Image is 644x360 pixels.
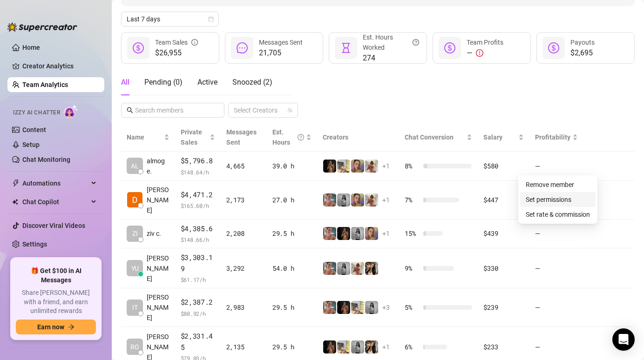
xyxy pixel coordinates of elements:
div: Open Intercom Messenger [612,328,635,351]
span: $ 165.60 /h [181,201,215,210]
span: 7 % [405,195,420,205]
th: Creators [317,123,399,152]
a: Set rate & commission [526,211,590,218]
img: A [351,340,364,353]
div: $239 [483,302,523,313]
div: 29.5 h [272,342,312,352]
span: message [237,42,248,53]
div: 29.5 h [272,228,312,239]
span: + 1 [382,342,390,352]
input: Search members [135,105,211,115]
td: — [529,288,583,327]
a: Home [22,44,40,51]
img: YL [323,301,336,314]
img: A [337,262,350,275]
a: Set permissions [526,196,571,203]
span: ZI [132,228,138,239]
span: $2,331.45 [181,331,215,353]
img: AD [365,262,378,275]
span: RO [130,342,139,352]
span: Messages Sent [226,128,257,146]
img: Cherry [365,227,378,240]
span: 🎁 Get $100 in AI Messages [16,267,96,285]
span: dollar-circle [444,42,455,53]
span: Messages Sent [259,39,303,46]
span: 274 [363,53,419,64]
img: Green [365,160,378,173]
img: A [351,227,364,240]
img: AD [365,340,378,353]
span: Snoozed ( 2 ) [232,78,272,87]
img: YL [323,262,336,275]
span: $ 80.92 /h [181,309,215,318]
div: 2,135 [226,342,261,352]
span: almog e. [147,156,169,176]
span: Payouts [570,39,595,46]
img: Cherry [351,160,364,173]
img: Prinssesa4u [337,160,350,173]
img: D [337,301,350,314]
span: team [287,107,293,113]
div: — [467,47,503,59]
span: 15 % [405,228,420,239]
span: Automations [22,176,88,191]
span: Salary [483,133,502,141]
span: $ 148.66 /h [181,235,215,244]
a: Chat Monitoring [22,156,70,163]
td: — [529,220,583,249]
span: + 1 [382,161,390,171]
img: Dana Roz [127,192,142,207]
a: Creator Analytics [22,59,97,73]
img: Prinssesa4u [351,301,364,314]
div: Team Sales [155,37,198,47]
div: Est. Hours Worked [363,32,419,53]
div: 54.0 h [272,263,312,273]
div: $447 [483,195,523,205]
span: [PERSON_NAME] [147,253,169,284]
a: Settings [22,240,47,248]
span: calendar [208,16,214,22]
img: Cherry [351,193,364,207]
img: D [323,340,336,353]
span: IT [132,302,138,313]
img: A [337,193,350,207]
img: AI Chatter [64,105,78,118]
span: $4,471.2 [181,189,215,200]
div: All [121,77,129,88]
img: Chat Copilot [12,199,18,205]
span: $26,955 [155,47,198,59]
span: Profitability [535,133,570,141]
div: 27.0 h [272,195,312,205]
div: $233 [483,342,523,352]
span: YU [131,263,139,273]
div: 39.0 h [272,161,312,171]
span: Chat Conversion [405,133,454,141]
div: $439 [483,228,523,239]
span: Chat Copilot [22,194,88,209]
span: Active [197,78,217,87]
span: Share [PERSON_NAME] with a friend, and earn unlimited rewards [16,288,96,316]
span: [PERSON_NAME] [147,185,169,215]
img: logo-BBDzfeDw.svg [7,22,77,32]
div: Est. Hours [272,127,304,147]
td: — [529,152,583,181]
span: AL [131,161,139,171]
img: Green [365,193,378,207]
span: Izzy AI Chatter [13,108,60,117]
span: $2,387.2 [181,297,215,308]
span: + 3 [382,302,390,313]
span: thunderbolt [12,180,20,187]
div: 3,292 [226,263,261,273]
span: + 1 [382,195,390,205]
img: YL [323,193,336,207]
td: — [529,248,583,288]
span: 9 % [405,263,420,273]
img: D [323,160,336,173]
img: A [365,301,378,314]
span: Name [127,132,162,142]
img: YL [323,227,336,240]
span: question-circle [298,127,304,147]
span: Team Profits [467,39,503,46]
div: $580 [483,161,523,171]
img: D [337,227,350,240]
